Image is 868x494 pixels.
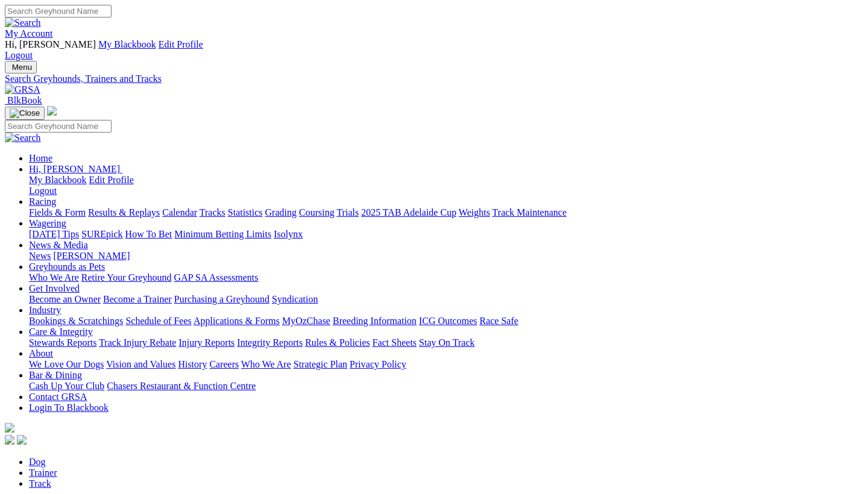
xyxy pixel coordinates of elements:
div: Greyhounds as Pets [29,272,863,283]
a: My Account [5,28,53,39]
a: Vision and Values [106,359,175,369]
a: Login To Blackbook [29,402,108,413]
a: Track [29,478,51,489]
a: Bookings & Scratchings [29,316,123,326]
a: Contact GRSA [29,392,87,402]
a: ICG Outcomes [419,316,477,326]
a: Tracks [200,207,225,217]
a: Race Safe [479,316,518,326]
a: GAP SA Assessments [174,272,259,283]
a: Stewards Reports [29,337,96,348]
img: logo-grsa-white.png [47,106,57,116]
div: About [29,359,863,370]
a: Edit Profile [159,39,203,49]
img: Close [10,108,40,118]
a: Weights [459,207,490,217]
a: News & Media [29,240,88,250]
a: Edit Profile [89,175,134,185]
a: [PERSON_NAME] [53,251,130,261]
a: MyOzChase [282,316,330,326]
a: Logout [29,186,57,196]
input: Search [5,5,112,17]
a: Care & Integrity [29,327,93,337]
a: Racing [29,196,56,207]
a: Cash Up Your Club [29,381,104,391]
img: GRSA [5,84,40,95]
a: Who We Are [241,359,291,369]
a: Integrity Reports [237,337,303,348]
a: Greyhounds as Pets [29,261,105,272]
img: facebook.svg [5,435,14,445]
a: Purchasing a Greyhound [174,294,269,304]
a: We Love Our Dogs [29,359,104,369]
a: Track Injury Rebate [99,337,176,348]
span: BlkBook [7,95,42,105]
a: Privacy Policy [350,359,406,369]
div: Get Involved [29,294,863,305]
a: Dog [29,457,46,467]
a: My Blackbook [29,175,87,185]
a: Trainer [29,467,57,478]
a: Home [29,153,52,163]
a: Rules & Policies [305,337,370,348]
img: Search [5,133,41,143]
a: Track Maintenance [492,207,567,217]
a: Fact Sheets [373,337,417,348]
img: logo-grsa-white.png [5,423,14,433]
div: Hi, [PERSON_NAME] [29,175,863,196]
a: Results & Replays [88,207,160,217]
a: Stay On Track [419,337,474,348]
a: History [178,359,207,369]
a: Retire Your Greyhound [81,272,172,283]
div: News & Media [29,251,863,261]
div: Industry [29,316,863,327]
a: Schedule of Fees [125,316,191,326]
a: My Blackbook [98,39,156,49]
span: Menu [12,63,32,72]
a: Wagering [29,218,66,228]
div: Care & Integrity [29,337,863,348]
div: Bar & Dining [29,381,863,392]
button: Toggle navigation [5,107,45,120]
img: Search [5,17,41,28]
a: About [29,348,53,358]
a: Hi, [PERSON_NAME] [29,164,122,174]
a: [DATE] Tips [29,229,79,239]
a: Careers [209,359,239,369]
a: Minimum Betting Limits [174,229,271,239]
a: How To Bet [125,229,172,239]
button: Toggle navigation [5,61,37,73]
input: Search [5,120,112,133]
a: BlkBook [5,95,42,105]
a: Fields & Form [29,207,86,217]
a: 2025 TAB Adelaide Cup [361,207,456,217]
span: Hi, [PERSON_NAME] [29,164,120,174]
a: Bar & Dining [29,370,82,380]
span: Hi, [PERSON_NAME] [5,39,96,49]
a: Injury Reports [178,337,234,348]
a: News [29,251,51,261]
div: Wagering [29,229,863,240]
a: Calendar [162,207,197,217]
div: Racing [29,207,863,218]
a: Strategic Plan [294,359,347,369]
a: Become a Trainer [103,294,172,304]
a: Search Greyhounds, Trainers and Tracks [5,73,863,84]
a: Logout [5,50,33,60]
a: Statistics [228,207,263,217]
a: Chasers Restaurant & Function Centre [107,381,256,391]
a: SUREpick [81,229,122,239]
a: Trials [336,207,359,217]
div: My Account [5,39,863,61]
a: Breeding Information [333,316,417,326]
a: Applications & Forms [193,316,280,326]
a: Who We Are [29,272,79,283]
a: Become an Owner [29,294,101,304]
a: Industry [29,305,61,315]
a: Coursing [299,207,335,217]
a: Isolynx [274,229,303,239]
a: Grading [265,207,297,217]
a: Syndication [272,294,318,304]
a: Get Involved [29,283,80,293]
